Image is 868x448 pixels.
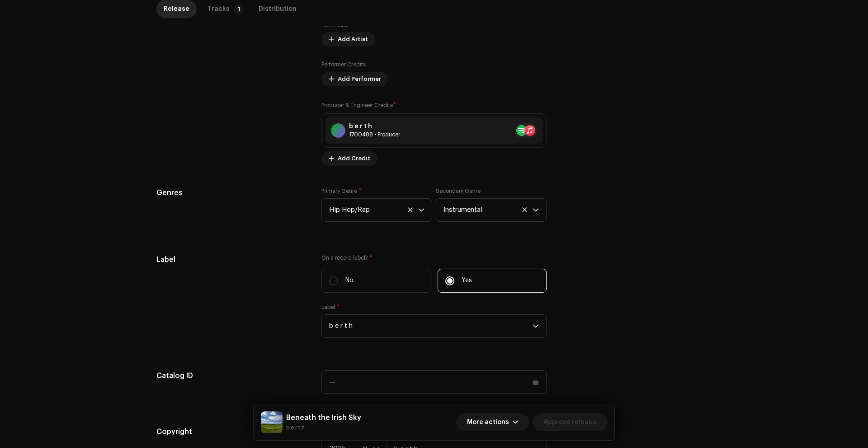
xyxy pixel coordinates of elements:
h5: Copyright [156,426,307,437]
span: Add Artist [338,30,368,48]
button: Add Artist [321,32,375,47]
p: Yes [462,276,472,285]
span: Hip Hop/Rap [329,199,418,221]
div: dropdown trigger [418,199,425,221]
button: Approve release [533,413,607,431]
h5: Beneath the Irish Sky [286,412,361,423]
h5: Genres [156,187,307,198]
button: Add Credit [321,151,377,166]
span: More actions [467,413,509,431]
p: No [345,276,354,285]
h5: Label [156,254,307,265]
div: dropdown trigger [533,315,539,337]
small: Producer & Engineer Credits [321,103,393,108]
span: Instrumental [443,199,533,221]
label: On a record label? [321,254,547,261]
label: Primary Genre [321,187,362,195]
div: b e r t h [349,123,400,130]
span: Approve release [543,413,596,431]
span: Add Credit [338,149,370,168]
h5: Catalog ID [156,370,307,381]
span: Add Performer [338,70,381,88]
span: b e r t h [329,315,533,337]
label: Secondary Genre [436,187,481,195]
div: Producer [349,131,400,138]
input: — [321,370,547,394]
button: More actions [456,413,529,431]
small: Beneath the Irish Sky [286,423,361,432]
label: Label [321,303,340,311]
button: Add Performer [321,72,388,86]
div: dropdown trigger [533,199,539,221]
img: 8a1a3a99-89f8-4c4f-a521-9fb0fca50400 [261,411,283,433]
label: Performer Credits [321,61,366,68]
